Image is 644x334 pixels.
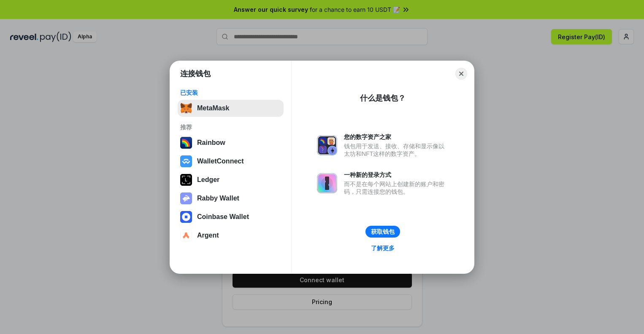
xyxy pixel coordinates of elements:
img: svg+xml,%3Csvg%20xmlns%3D%22http%3A%2F%2Fwww.w3.org%2F2000%2Fsvg%22%20fill%3D%22none%22%20viewBox... [180,192,192,204]
img: svg+xml,%3Csvg%20xmlns%3D%22http%3A%2F%2Fwww.w3.org%2F2000%2Fsvg%22%20width%3D%2228%22%20height%3... [180,174,192,186]
div: 而不是在每个网站上创建新的账户和密码，只需连接您的钱包。 [344,180,449,195]
div: Argent [197,232,219,239]
button: Argent [178,227,284,244]
button: MetaMask [178,100,284,117]
div: 一种新的登录方式 [344,171,449,179]
img: svg+xml,%3Csvg%20width%3D%22120%22%20height%3D%22120%22%20viewBox%3D%220%200%20120%20120%22%20fil... [180,137,192,149]
div: 您的数字资产之家 [344,133,449,141]
div: 钱包用于发送、接收、存储和显示像以太坊和NFT这样的数字资产。 [344,142,449,158]
div: 什么是钱包？ [360,93,406,103]
button: WalletConnect [178,153,284,170]
button: Rainbow [178,134,284,151]
img: svg+xml,%3Csvg%20xmlns%3D%22http%3A%2F%2Fwww.w3.org%2F2000%2Fsvg%22%20fill%3D%22none%22%20viewBox... [317,173,337,193]
button: Coinbase Wallet [178,208,284,225]
img: svg+xml,%3Csvg%20width%3D%2228%22%20height%3D%2228%22%20viewBox%3D%220%200%2028%2028%22%20fill%3D... [180,211,192,223]
img: svg+xml,%3Csvg%20width%3D%2228%22%20height%3D%2228%22%20viewBox%3D%220%200%2028%2028%22%20fill%3D... [180,230,192,241]
a: 了解更多 [366,243,400,254]
div: Coinbase Wallet [197,213,249,221]
button: 获取钱包 [365,226,400,238]
div: Ledger [197,176,219,184]
img: svg+xml,%3Csvg%20fill%3D%22none%22%20height%3D%2233%22%20viewBox%3D%220%200%2035%2033%22%20width%... [180,102,192,114]
button: Rabby Wallet [178,190,284,207]
div: 获取钱包 [371,228,395,235]
div: WalletConnect [197,158,244,165]
div: Rainbow [197,139,225,147]
div: Rabby Wallet [197,195,239,202]
div: 了解更多 [371,244,395,252]
div: 推荐 [180,123,281,131]
img: svg+xml,%3Csvg%20xmlns%3D%22http%3A%2F%2Fwww.w3.org%2F2000%2Fsvg%22%20fill%3D%22none%22%20viewBox... [317,135,337,155]
button: Ledger [178,171,284,188]
div: 已安装 [180,89,281,96]
button: Close [455,68,467,80]
div: MetaMask [197,104,229,112]
h1: 连接钱包 [180,69,211,79]
img: svg+xml,%3Csvg%20width%3D%2228%22%20height%3D%2228%22%20viewBox%3D%220%200%2028%2028%22%20fill%3D... [180,155,192,167]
